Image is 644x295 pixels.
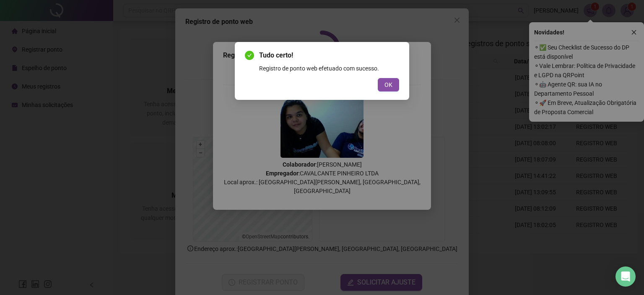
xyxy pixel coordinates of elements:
button: OK [378,78,399,91]
span: Tudo certo! [259,50,399,60]
span: check-circle [245,51,254,60]
div: Open Intercom Messenger [615,266,636,287]
span: OK [384,80,392,89]
div: Registro de ponto web efetuado com sucesso. [259,64,399,73]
